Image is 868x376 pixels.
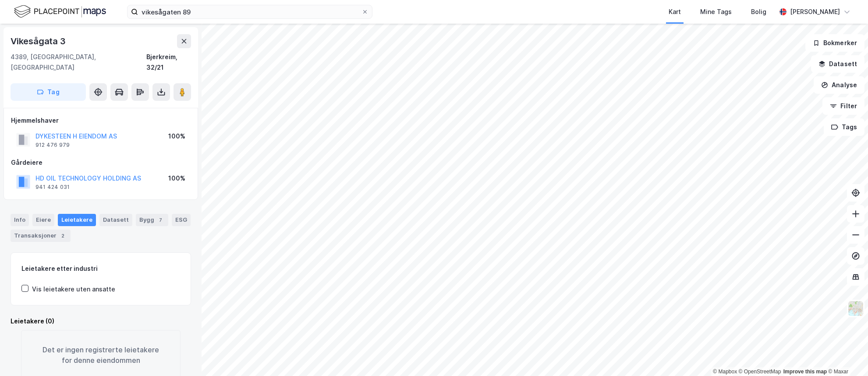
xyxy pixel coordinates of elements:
[58,214,96,226] div: Leietakere
[11,115,191,126] div: Hjemmelshaver
[739,369,781,375] a: OpenStreetMap
[138,5,361,18] input: Søk på adresse, matrikkel, gårdeiere, leietakere eller personer
[783,369,827,375] a: Improve this map
[669,7,681,17] div: Kart
[824,118,864,136] button: Tags
[11,214,29,226] div: Info
[824,334,868,376] iframe: Chat Widget
[713,369,737,375] a: Mapbox
[21,263,180,274] div: Leietakere etter industri
[11,230,71,242] div: Transaksjoner
[700,7,732,17] div: Mine Tags
[11,316,191,326] div: Leietakere (0)
[790,7,840,17] div: [PERSON_NAME]
[11,157,191,168] div: Gårdeiere
[11,83,86,101] button: Tag
[811,55,864,73] button: Datasett
[146,52,191,73] div: Bjerkreim, 32/21
[168,131,185,142] div: 100%
[805,34,864,52] button: Bokmerker
[172,214,191,226] div: ESG
[847,300,864,317] img: Z
[14,4,106,19] img: logo.f888ab2527a4732fd821a326f86c7f29.svg
[35,142,70,149] div: 912 476 979
[751,7,766,17] div: Bolig
[11,52,146,73] div: 4389, [GEOGRAPHIC_DATA], [GEOGRAPHIC_DATA]
[814,76,864,94] button: Analyse
[156,216,165,224] div: 7
[822,97,864,115] button: Filter
[32,214,54,226] div: Eiere
[58,231,67,240] div: 2
[35,184,70,191] div: 941 424 031
[32,284,115,294] div: Vis leietakere uten ansatte
[136,214,168,226] div: Bygg
[99,214,132,226] div: Datasett
[824,334,868,376] div: Kontrollprogram for chat
[168,173,185,184] div: 100%
[11,34,67,48] div: Vikesågata 3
